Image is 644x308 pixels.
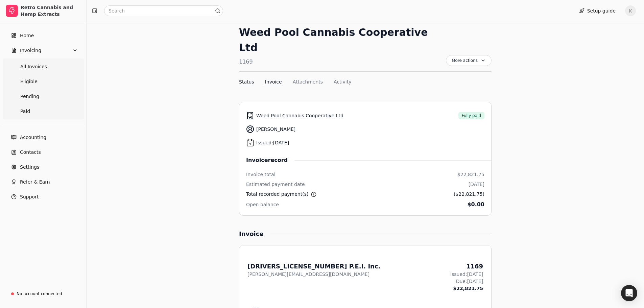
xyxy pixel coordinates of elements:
[20,63,47,70] span: All Invoices
[239,58,446,66] div: 1169
[4,75,82,88] a: Eligible
[239,229,270,238] div: Invoice
[446,55,492,66] button: More actions
[574,5,621,16] button: Setup guide
[239,25,446,55] div: Weed Pool Cannabis Cooperative Ltd
[4,104,82,118] a: Paid
[246,201,279,208] div: Open balance
[20,193,39,200] span: Support
[3,145,84,159] a: Contacts
[334,78,351,86] button: Activity
[3,131,84,144] a: Accounting
[256,112,343,119] span: Weed Pool Cannabis Cooperative Ltd
[239,78,254,86] button: Status
[20,179,50,186] span: Refer & Earn
[450,285,483,292] div: $22,821.75
[467,200,484,209] div: $0.00
[469,181,484,188] div: [DATE]
[20,47,41,54] span: Invoicing
[104,5,223,16] input: Search
[3,29,84,42] a: Home
[17,291,62,297] div: No account connected
[3,288,84,300] a: No account connected
[20,32,34,39] span: Home
[293,78,323,86] button: Attachments
[20,93,39,100] span: Pending
[246,171,276,178] div: Invoice total
[21,4,80,18] div: Retro Cannabis and Hemp Extracts
[450,278,483,285] div: Due: [DATE]
[246,156,294,164] span: Invoice record
[246,191,316,198] div: Total recorded payment(s)
[20,134,46,141] span: Accounting
[4,90,82,103] a: Pending
[3,44,84,57] button: Invoicing
[247,271,380,278] div: [PERSON_NAME][EMAIL_ADDRESS][DOMAIN_NAME]
[457,171,484,178] div: $22,821.75
[246,181,305,188] div: Estimated payment date
[3,175,84,189] button: Refer & Earn
[20,149,41,156] span: Contacts
[3,190,84,204] button: Support
[247,262,380,271] div: [DRIVERS_LICENSE_NUMBER] P.E.I. Inc.
[450,262,483,271] div: 1169
[20,164,39,171] span: Settings
[20,78,38,85] span: Eligible
[454,191,484,198] div: ($22,821.75)
[625,5,636,16] button: K
[450,271,483,278] div: Issued: [DATE]
[462,113,481,119] span: Fully paid
[256,126,295,133] span: [PERSON_NAME]
[265,78,282,86] button: Invoice
[3,160,84,174] a: Settings
[256,139,289,146] span: Issued: [DATE]
[621,285,637,301] div: Open Intercom Messenger
[20,108,30,115] span: Paid
[4,60,82,73] a: All Invoices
